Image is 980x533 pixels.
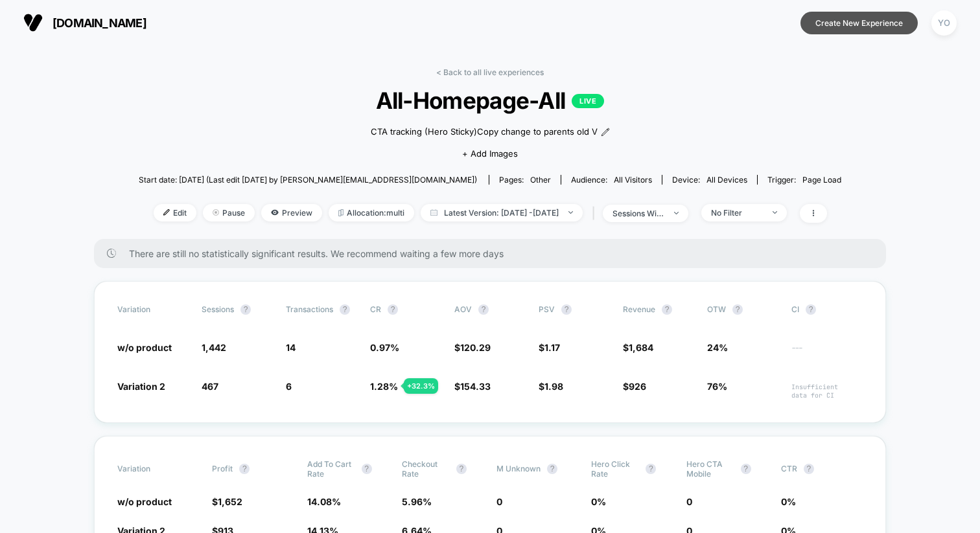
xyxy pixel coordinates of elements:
[329,204,414,221] span: Allocation: multi
[307,459,355,479] span: Add To Cart Rate
[539,304,555,314] span: PSV
[421,204,583,221] span: Latest Version: [DATE] - [DATE]
[530,175,551,185] span: other
[456,464,467,474] button: ?
[773,211,777,214] img: end
[202,381,218,392] span: 467
[117,496,172,507] span: w/o product
[202,342,226,353] span: 1,442
[931,10,957,36] div: YO
[261,204,322,221] span: Preview
[499,175,551,185] div: Pages:
[203,204,255,221] span: Pause
[239,464,250,474] button: ?
[286,381,292,392] span: 6
[623,304,655,314] span: Revenue
[686,459,734,479] span: Hero CTA mobile
[806,304,816,315] button: ?
[404,378,438,394] div: + 32.3 %
[436,67,544,77] a: < Back to all live experiences
[539,381,563,392] span: $
[547,464,557,474] button: ?
[589,204,603,223] span: |
[791,383,863,400] span: Insufficient data for CI
[212,496,242,507] span: $
[496,496,502,507] span: 0
[614,175,652,185] span: All Visitors
[674,212,679,214] img: end
[791,344,863,354] span: ---
[163,209,170,216] img: edit
[629,342,653,353] span: 1,684
[19,12,150,33] button: [DOMAIN_NAME]
[430,209,437,216] img: calendar
[539,342,560,353] span: $
[707,342,728,353] span: 24%
[139,175,477,185] span: Start date: [DATE] (Last edit [DATE] by [PERSON_NAME][EMAIL_ADDRESS][DOMAIN_NAME])
[707,381,727,392] span: 76%
[662,175,757,185] span: Device:
[462,148,518,159] span: + Add Images
[496,464,541,473] span: M Unknown
[213,209,219,216] img: end
[240,304,251,315] button: ?
[338,209,344,216] img: rebalance
[129,248,860,259] span: There are still no statistically significant results. We recommend waiting a few more days
[781,496,796,507] span: 0 %
[388,304,398,315] button: ?
[711,208,763,218] div: No Filter
[202,304,234,314] span: Sessions
[686,496,692,507] span: 0
[154,204,196,221] span: Edit
[454,381,491,392] span: $
[612,209,664,218] div: sessions with impression
[174,87,806,114] span: All-Homepage-All
[800,12,918,34] button: Create New Experience
[307,496,341,507] span: 14.08 %
[371,126,598,139] span: CTA tracking (Hero Sticky)Copy change to parents old V
[804,464,814,474] button: ?
[802,175,841,185] span: Page Load
[52,16,146,30] span: [DOMAIN_NAME]
[454,342,491,353] span: $
[402,496,432,507] span: 5.96 %
[117,304,189,315] span: Variation
[623,381,646,392] span: $
[117,342,172,353] span: w/o product
[781,464,797,473] span: CTR
[544,381,563,392] span: 1.98
[623,342,653,353] span: $
[561,304,572,315] button: ?
[370,342,399,353] span: 0.97 %
[370,304,381,314] span: CR
[572,94,604,108] p: LIVE
[927,10,961,36] button: YO
[591,496,606,507] span: 0 %
[340,304,350,315] button: ?
[212,464,233,473] span: Profit
[571,175,652,185] div: Audience:
[460,381,491,392] span: 154.33
[591,459,639,479] span: Hero click rate
[117,381,165,392] span: Variation 2
[629,381,646,392] span: 926
[370,381,398,392] span: 1.28 %
[362,464,372,474] button: ?
[478,304,489,315] button: ?
[544,342,560,353] span: 1.17
[707,304,778,315] span: OTW
[454,304,472,314] span: AOV
[286,342,296,353] span: 14
[460,342,491,353] span: 120.29
[662,304,672,315] button: ?
[23,13,43,32] img: Visually logo
[767,175,841,185] div: Trigger:
[791,304,863,315] span: CI
[568,211,573,214] img: end
[646,464,656,474] button: ?
[117,459,189,479] span: Variation
[286,304,333,314] span: Transactions
[218,496,242,507] span: 1,652
[732,304,743,315] button: ?
[741,464,751,474] button: ?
